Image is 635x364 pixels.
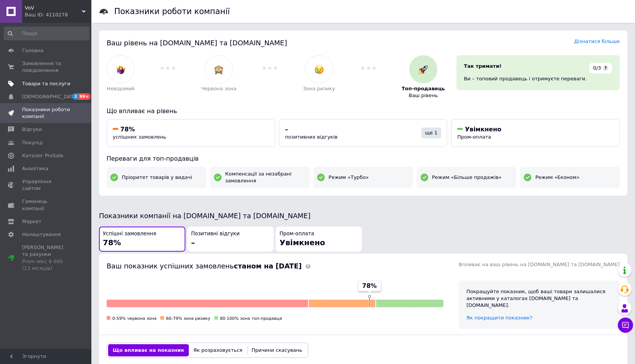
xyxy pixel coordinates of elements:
[22,152,63,159] span: Каталог ProSale
[432,174,502,181] span: Режим «Більше продажів»
[618,318,633,333] button: Чат з покупцем
[4,27,89,40] input: Пошук
[22,258,70,272] div: Prom мікс 6 000 (13 місяців)
[285,134,338,140] span: позитивних відгуків
[107,39,287,47] span: Ваш рівень на [DOMAIN_NAME] та [DOMAIN_NAME]
[362,282,377,290] span: 78%
[107,119,275,147] button: 78%успішних замовлень
[103,238,121,247] span: 78%
[201,85,237,92] span: Червона зона
[234,262,302,270] b: станом на [DATE]
[603,65,608,71] span: ?
[589,63,612,73] div: 0/3
[22,47,43,54] span: Головна
[22,198,70,212] span: Гаманець компанії
[225,171,306,184] span: Компенсації за незабрані замовлення
[574,38,620,44] a: Дізнатися більше
[220,316,282,321] span: 80-100% зона топ-продавця
[279,230,314,238] span: Пром-оплата
[464,63,502,69] span: Так тримати!
[187,227,274,252] button: Позитивні відгуки–
[314,65,324,74] img: :disappointed_relieved:
[22,165,48,172] span: Аналітика
[107,262,302,270] span: Ваш показник успішних замовлень
[99,227,185,252] button: Успішні замовлення78%
[113,134,166,140] span: успішних замовлень
[535,174,579,181] span: Режим «Економ»
[107,155,199,162] span: Переваги для топ-продавців
[112,316,156,321] span: 0-59% червона зона
[107,107,177,115] span: Що впливає на рівень
[191,230,239,238] span: Позитивні відгуки
[191,238,195,247] span: –
[451,119,620,147] button: УвімкненоПром-оплата
[329,174,369,181] span: Режим «Турбо»
[276,227,362,252] button: Пром-оплатаУвімкнено
[402,85,445,92] span: Топ-продавець
[107,85,135,92] span: Невідомий
[303,85,335,92] span: Зона ризику
[108,344,189,356] button: Що впливає на показник
[25,5,82,11] span: VoV
[103,230,156,238] span: Успішні замовлення
[247,344,307,356] button: Причини скасувань
[25,11,91,18] div: Ваш ID: 4110278
[459,262,620,267] span: Впливає на ваш рівень на [DOMAIN_NAME] та [DOMAIN_NAME]
[457,134,491,140] span: Пром-оплата
[466,288,612,309] div: Покращуйте показник, щоб ваші товари залишалися активними у каталогах [DOMAIN_NAME] та [DOMAIN_NA...
[22,126,42,133] span: Відгуки
[122,174,192,181] span: Пріоритет товарів у видачі
[189,344,247,356] button: Як розраховується
[22,178,70,192] span: Управління сайтом
[114,7,230,16] h1: Показники роботи компанії
[279,238,325,247] span: Увімкнено
[99,212,311,220] span: Показники компанії на [DOMAIN_NAME] та [DOMAIN_NAME]
[279,119,448,147] button: –позитивних відгуківще 1
[22,231,61,238] span: Налаштування
[464,75,612,82] div: Ви – топовий продавець і отримуєте переваги.
[285,126,288,133] span: –
[466,315,532,321] a: Як покращити показник?
[166,316,210,321] span: 60-79% зона ризику
[409,92,438,99] span: Ваш рівень
[465,126,501,133] span: Увімкнено
[418,65,428,74] img: :rocket:
[22,218,41,225] span: Маркет
[22,60,70,74] span: Замовлення та повідомлення
[116,65,126,74] img: :woman-shrugging:
[120,126,135,133] span: 78%
[421,128,442,138] div: ще 1
[72,93,78,100] span: 2
[214,65,223,74] img: :see_no_evil:
[22,139,43,146] span: Покупці
[22,106,70,120] span: Показники роботи компанії
[78,93,91,100] span: 99+
[22,93,78,100] span: [DEMOGRAPHIC_DATA]
[22,80,70,87] span: Товари та послуги
[22,244,70,272] span: [PERSON_NAME] та рахунки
